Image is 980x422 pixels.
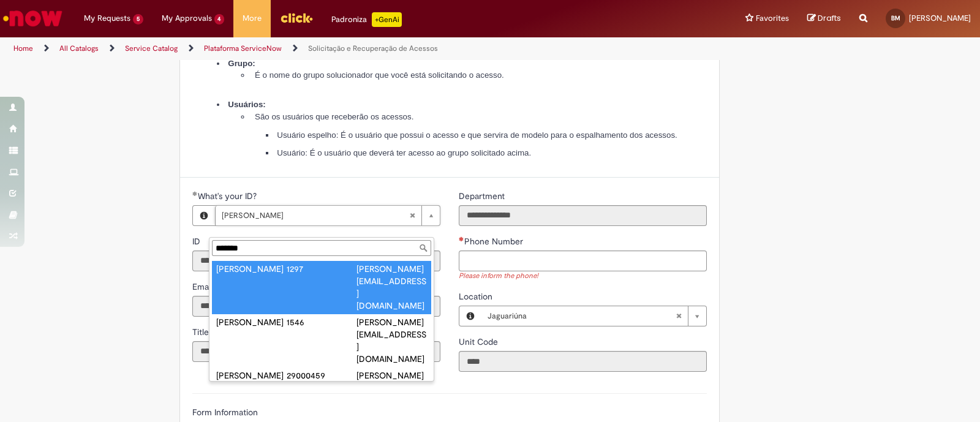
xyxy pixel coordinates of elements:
[287,316,357,328] div: 1546
[209,258,434,381] ul: What's your ID?
[356,369,427,418] div: [PERSON_NAME][EMAIL_ADDRESS][DOMAIN_NAME]
[287,263,357,275] div: 1297
[287,369,357,382] div: 29000459
[216,369,287,382] div: [PERSON_NAME]
[356,316,427,365] div: [PERSON_NAME][EMAIL_ADDRESS][DOMAIN_NAME]
[216,316,287,328] div: [PERSON_NAME]
[356,263,427,312] div: [PERSON_NAME][EMAIL_ADDRESS][DOMAIN_NAME]
[216,263,287,275] div: [PERSON_NAME]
